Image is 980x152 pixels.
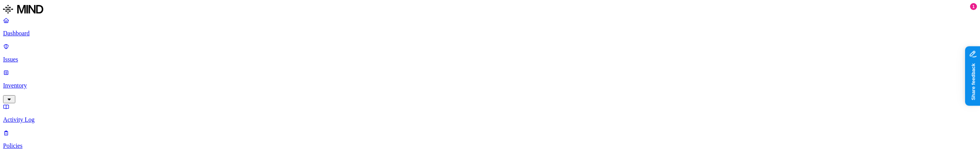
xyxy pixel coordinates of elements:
p: Issues [3,56,977,63]
p: Policies [3,142,977,149]
div: 1 [970,3,977,10]
p: Activity Log [3,116,977,123]
p: Inventory [3,82,977,89]
p: Dashboard [3,30,977,37]
img: MIND [3,3,43,15]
